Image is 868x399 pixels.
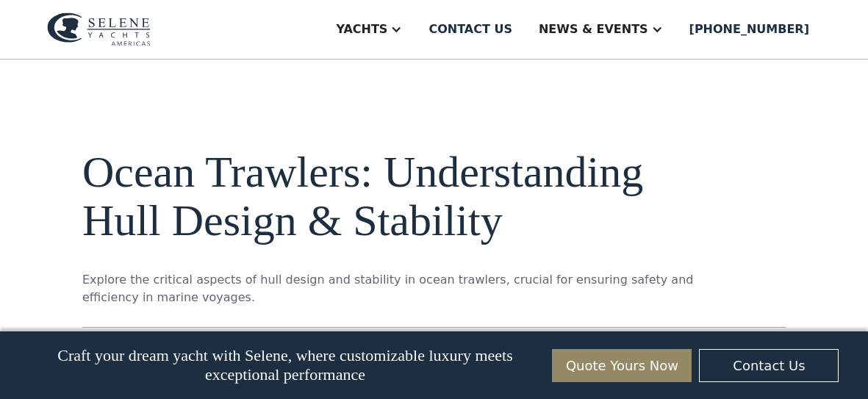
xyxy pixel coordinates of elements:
a: Quote Yours Now [552,349,692,382]
div: [PHONE_NUMBER] [689,21,809,38]
div: Yachts [336,21,387,38]
img: logo [47,12,151,46]
p: Explore the critical aspects of hull design and stability in ocean trawlers, crucial for ensuring... [82,271,694,306]
p: Craft your dream yacht with Selene, where customizable luxury meets exceptional performance [29,346,542,384]
div: News & EVENTS [539,21,648,38]
a: Contact Us [699,349,839,382]
h1: Ocean Trawlers: Understanding Hull Design & Stability [82,148,694,245]
div: Contact us [428,21,512,38]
